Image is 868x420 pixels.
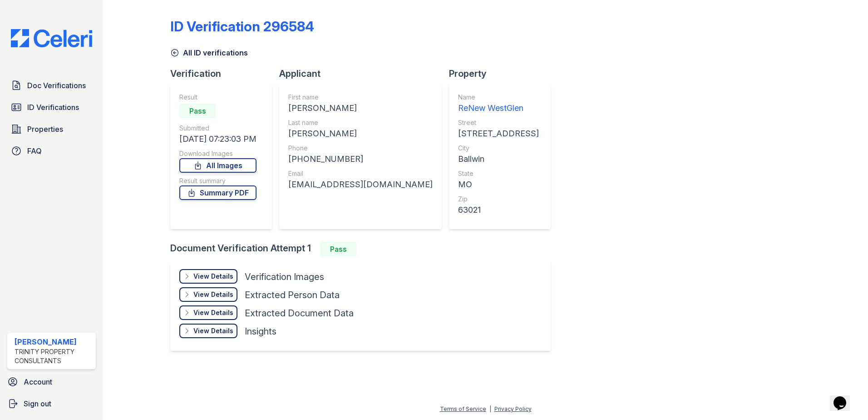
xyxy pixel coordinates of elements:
[170,18,314,35] div: ID Verification 296584
[245,270,324,283] div: Verification Images
[179,93,256,102] div: Result
[27,102,79,113] span: ID Verifications
[27,80,86,91] span: Doc Verifications
[7,120,96,138] a: Properties
[458,118,539,127] div: Street
[320,242,356,256] div: Pass
[15,347,92,365] div: Trinity Property Consultants
[288,169,433,178] div: Email
[440,405,486,412] a: Terms of Service
[4,373,99,391] a: Account
[179,149,256,158] div: Download Images
[193,290,233,299] div: View Details
[24,398,51,409] span: Sign out
[458,93,539,102] div: Name
[458,153,539,165] div: Ballwin
[458,144,539,153] div: City
[24,376,52,387] span: Account
[27,145,42,156] span: FAQ
[458,204,539,216] div: 63021
[7,76,96,95] a: Doc Verifications
[458,178,539,191] div: MO
[193,272,233,281] div: View Details
[15,336,92,347] div: [PERSON_NAME]
[458,195,539,204] div: Zip
[27,124,63,135] span: Properties
[494,405,532,412] a: Privacy Policy
[193,308,233,317] div: View Details
[458,93,539,115] a: Name ReNew WestGlen
[288,118,433,127] div: Last name
[179,104,216,118] div: Pass
[7,142,96,160] a: FAQ
[245,289,340,301] div: Extracted Person Data
[245,307,354,320] div: Extracted Document Data
[179,176,256,185] div: Result summary
[179,133,256,145] div: [DATE] 07:23:03 PM
[4,395,99,413] a: Sign out
[245,325,276,338] div: Insights
[288,93,433,102] div: First name
[7,98,96,116] a: ID Verifications
[288,127,433,140] div: [PERSON_NAME]
[179,124,256,133] div: Submitted
[170,47,248,58] a: All ID verifications
[193,326,233,335] div: View Details
[279,67,449,80] div: Applicant
[179,158,256,173] a: All Images
[170,67,279,80] div: Verification
[489,405,491,412] div: |
[458,127,539,140] div: [STREET_ADDRESS]
[458,102,539,115] div: ReNew WestGlen
[288,153,433,165] div: [PHONE_NUMBER]
[179,185,256,200] a: Summary PDF
[449,67,558,80] div: Property
[4,29,99,47] img: CE_Logo_Blue-a8612792a0a2168367f1c8372b55b34899dd931a85d93a1a3d3e32e68fde9ad4.png
[170,242,558,256] div: Document Verification Attempt 1
[288,144,433,153] div: Phone
[288,102,433,115] div: [PERSON_NAME]
[830,384,859,411] iframe: chat widget
[288,178,433,191] div: [EMAIL_ADDRESS][DOMAIN_NAME]
[458,169,539,178] div: State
